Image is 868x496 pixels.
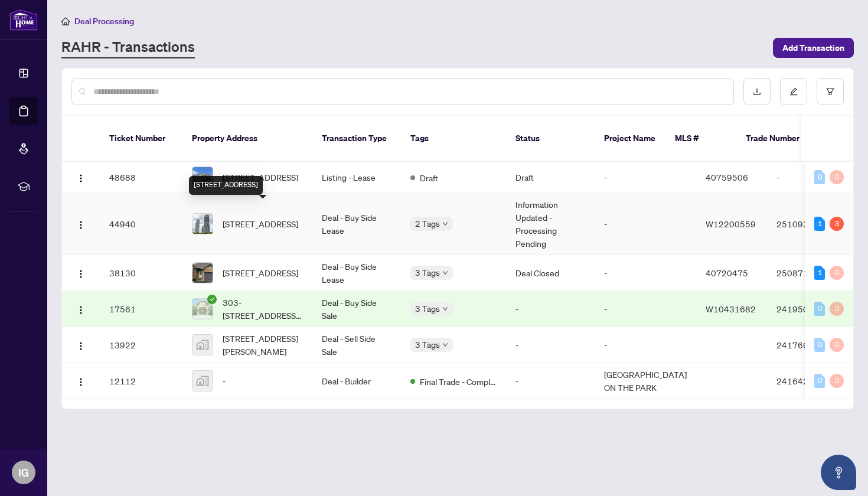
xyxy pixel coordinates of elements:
span: home [61,17,70,25]
a: RAHR - Transactions [61,37,195,58]
td: Information Updated - Processing Pending [506,193,595,255]
img: Logo [76,174,86,183]
div: 0 [830,338,844,352]
td: - [595,327,696,363]
button: Logo [71,263,90,282]
button: download [743,78,771,105]
span: 40720475 [706,267,748,278]
th: Trade Number [736,116,819,162]
span: 40759506 [706,172,748,182]
span: 3 Tags [415,338,440,351]
img: thumbnail-img [192,371,213,391]
th: Property Address [182,116,312,162]
td: - [506,291,595,327]
div: 0 [814,170,825,184]
td: Draft [506,162,595,193]
span: [STREET_ADDRESS] [223,266,298,279]
span: Deal Processing [74,16,134,27]
td: 2419500 [767,291,850,327]
td: 44940 [100,193,182,255]
div: 1 [814,266,825,280]
td: - [595,193,696,255]
td: 2417665 [767,327,850,363]
span: 3 Tags [415,302,440,315]
div: 0 [830,374,844,388]
th: Ticket Number [100,116,182,162]
td: - [595,162,696,193]
td: Deal - Buy Side Lease [312,193,401,255]
th: MLS # [665,116,736,162]
span: Final Trade - Completed [420,375,497,388]
span: 303-[STREET_ADDRESS][PERSON_NAME] [223,296,303,322]
div: 0 [814,338,825,352]
img: thumbnail-img [192,214,213,234]
td: Deal Closed [506,255,595,291]
td: Deal - Buy Side Sale [312,291,401,327]
img: thumbnail-img [192,263,213,283]
div: 0 [814,302,825,316]
td: 2508717 [767,255,850,291]
img: Logo [76,220,86,230]
td: Listing - Lease [312,162,401,193]
button: Logo [71,371,90,390]
span: 3 Tags [415,266,440,279]
img: Logo [76,305,86,315]
button: Add Transaction [773,38,854,58]
img: thumbnail-img [192,335,213,355]
td: 38130 [100,255,182,291]
span: [STREET_ADDRESS] [223,171,298,184]
th: Project Name [595,116,665,162]
div: [STREET_ADDRESS] [189,176,263,195]
td: 2510935 [767,193,850,255]
div: 3 [830,217,844,231]
span: - [223,374,226,387]
td: - [767,162,850,193]
img: Logo [76,269,86,279]
img: thumbnail-img [192,167,213,187]
span: [STREET_ADDRESS][PERSON_NAME] [223,332,303,358]
td: - [595,255,696,291]
td: 13922 [100,327,182,363]
button: edit [780,78,807,105]
span: download [753,87,761,96]
div: 0 [814,374,825,388]
td: Deal - Buy Side Lease [312,255,401,291]
button: Open asap [821,455,856,490]
span: IG [18,464,29,481]
span: W10431682 [706,304,756,314]
td: 12112 [100,363,182,399]
button: Logo [71,214,90,233]
img: Logo [76,377,86,387]
span: W12200559 [706,218,756,229]
span: Add Transaction [782,38,844,57]
img: thumbnail-img [192,299,213,319]
span: Draft [420,171,438,184]
td: Deal - Sell Side Sale [312,327,401,363]
div: 1 [814,217,825,231]
td: - [595,291,696,327]
button: filter [817,78,844,105]
td: - [506,327,595,363]
div: 0 [830,302,844,316]
button: Logo [71,335,90,354]
span: [STREET_ADDRESS] [223,217,298,230]
span: down [442,306,448,312]
img: Logo [76,341,86,351]
th: Transaction Type [312,116,401,162]
button: Logo [71,299,90,318]
span: 2 Tags [415,217,440,230]
button: Logo [71,168,90,187]
td: 2416421 [767,363,850,399]
span: filter [826,87,834,96]
span: down [442,270,448,276]
td: Deal - Builder [312,363,401,399]
div: 0 [830,170,844,184]
th: Status [506,116,595,162]
span: check-circle [207,295,217,304]
img: logo [9,9,38,31]
th: Tags [401,116,506,162]
td: 17561 [100,291,182,327]
td: 48688 [100,162,182,193]
td: [GEOGRAPHIC_DATA] ON THE PARK [595,363,696,399]
span: down [442,342,448,348]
